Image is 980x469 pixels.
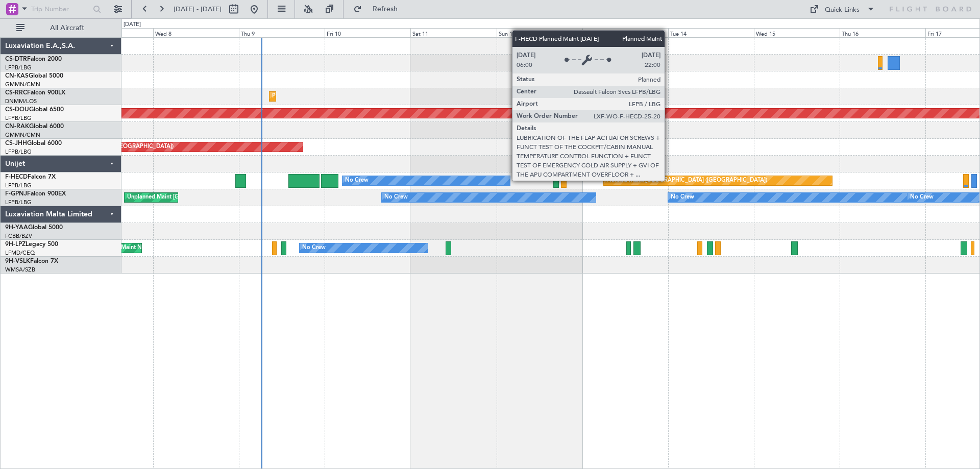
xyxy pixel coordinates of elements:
button: All Aircraft [11,20,111,36]
a: GMMN/CMN [5,131,40,139]
a: LFPB/LBG [5,148,32,156]
a: CS-JHHGlobal 6000 [5,140,62,146]
div: Wed 8 [153,28,239,37]
a: CS-RRCFalcon 900LX [5,90,65,96]
span: CN-KAS [5,73,29,79]
a: GMMN/CMN [5,81,40,88]
a: F-GPNJFalcon 900EX [5,191,66,197]
div: Mon 13 [582,28,668,37]
div: Planned Maint Lagos ([PERSON_NAME]) [272,89,378,104]
div: Wed 15 [754,28,840,37]
div: Fri 10 [325,28,410,37]
div: Planned Maint [GEOGRAPHIC_DATA] ([GEOGRAPHIC_DATA]) [606,173,767,188]
a: 9H-LPZLegacy 500 [5,241,58,248]
span: [DATE] - [DATE] [174,5,222,14]
a: CN-KASGlobal 5000 [5,73,63,79]
a: CS-DTRFalcon 2000 [5,56,62,62]
div: Thu 9 [239,28,325,37]
a: CN-RAKGlobal 6000 [5,124,64,130]
div: [DATE] [124,20,141,29]
a: F-HECDFalcon 7X [5,174,56,180]
button: Refresh [349,1,410,17]
span: CS-JHH [5,140,27,146]
a: DNMM/LOS [5,97,37,105]
span: All Aircraft [27,24,108,32]
a: LFPB/LBG [5,182,32,189]
div: Sun 12 [497,28,582,37]
button: Quick Links [804,1,880,17]
a: WMSA/SZB [5,266,35,274]
a: LFPB/LBG [5,64,32,71]
div: Unplanned Maint [GEOGRAPHIC_DATA] ([GEOGRAPHIC_DATA]) [127,190,295,205]
a: CS-DOUGlobal 6500 [5,107,64,113]
a: 9H-YAAGlobal 5000 [5,225,63,231]
span: 9H-YAA [5,225,28,231]
a: LFMD/CEQ [5,249,35,257]
div: No Crew [384,190,408,205]
input: Trip Number [31,2,90,17]
a: 9H-VSLKFalcon 7X [5,258,58,264]
a: LFPB/LBG [5,199,32,206]
div: Tue 14 [668,28,754,37]
span: F-GPNJ [5,191,27,197]
span: 9H-LPZ [5,241,26,248]
div: Thu 16 [840,28,925,37]
div: No Crew [345,173,369,188]
span: Refresh [364,6,407,13]
span: 9H-VSLK [5,258,30,264]
div: No Crew [671,190,694,205]
span: CS-DOU [5,107,29,113]
div: No Crew [910,190,934,205]
a: FCBB/BZV [5,232,32,240]
span: CS-RRC [5,90,27,96]
span: CN-RAK [5,124,29,130]
div: Sat 11 [410,28,496,37]
div: Quick Links [825,5,860,15]
span: F-HECD [5,174,28,180]
div: No Crew [302,240,326,256]
a: LFPB/LBG [5,114,32,122]
span: CS-DTR [5,56,27,62]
